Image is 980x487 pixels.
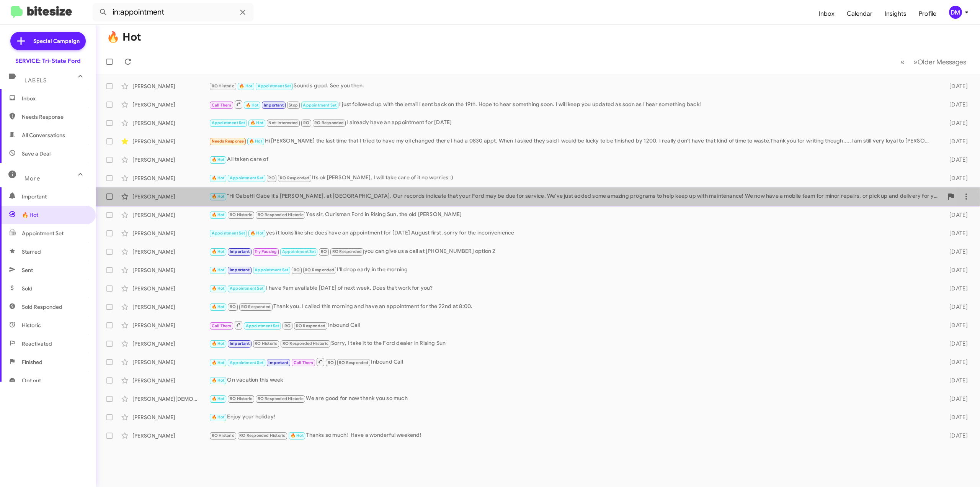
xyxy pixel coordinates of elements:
div: [DATE] [935,101,974,108]
span: Finished [22,358,42,366]
span: RO Historic [212,84,234,89]
div: [PERSON_NAME] [132,285,209,292]
span: Starred [22,248,41,256]
span: 🔥 Hot [250,120,263,125]
span: 🔥 Hot [212,175,225,180]
span: RO Responded Historic [258,212,304,217]
span: Call Them [212,323,232,328]
input: Search [93,3,253,21]
span: Opt out [22,377,41,384]
div: [PERSON_NAME] [132,138,209,145]
div: SERVICE: Tri-State Ford [15,57,80,65]
span: RO [230,304,236,309]
span: Try Pausing [255,249,277,254]
span: RO Responded Historic [283,341,328,346]
div: [DATE] [935,413,974,421]
span: All Conversations [22,131,65,139]
span: 🔥 Hot [239,84,252,89]
span: Appointment Set [212,120,245,125]
span: RO [328,360,334,365]
span: Appointment Set [22,230,64,237]
span: 🔥 Hot [249,139,262,144]
div: [PERSON_NAME] [132,321,209,329]
span: Needs Response [22,113,87,121]
div: [DATE] [935,119,974,127]
div: [DATE] [935,395,974,403]
div: I have 9am available [DATE] of next week. Does that work for you? [209,284,935,293]
span: 🔥 Hot [22,211,38,219]
span: Older Messages [918,58,966,66]
span: 🔥 Hot [212,378,225,383]
div: [DATE] [935,285,974,292]
div: [PERSON_NAME] [132,101,209,108]
div: "Hi GabeHi Gabe it's [PERSON_NAME], at [GEOGRAPHIC_DATA]. Our records indicate that your Ford may... [209,192,943,201]
span: 🔥 Hot [212,415,225,420]
div: [PERSON_NAME] [132,377,209,384]
div: [PERSON_NAME] [132,358,209,366]
div: [PERSON_NAME] [132,82,209,90]
span: Profile [913,3,942,25]
div: [DATE] [935,321,974,329]
span: RO [268,175,274,180]
span: 🔥 Hot [250,231,263,236]
span: 🔥 Hot [212,212,225,217]
div: [DATE] [935,138,974,145]
div: Hi [PERSON_NAME] the last time that I tried to have my oil changed there I had a 0830 appt. When ... [209,137,935,146]
span: Important [22,193,87,200]
span: 🔥 Hot [212,360,225,365]
div: [PERSON_NAME] [132,432,209,439]
div: Yes sir, Ourisman Ford in Rising Sun, the old [PERSON_NAME] [209,210,935,219]
span: RO Historic [212,433,234,438]
span: Save a Deal [22,150,51,157]
span: Labels [24,77,47,84]
div: [DATE] [935,266,974,274]
div: [DATE] [935,248,974,256]
span: Important [230,249,250,254]
span: 🔥 Hot [212,194,225,199]
button: Previous [896,54,909,70]
div: [PERSON_NAME] [132,230,209,237]
span: Sent [22,266,33,274]
span: Appointment Set [255,267,288,272]
span: 🔥 Hot [246,103,259,108]
a: Special Campaign [10,32,86,50]
span: RO [303,120,309,125]
h1: 🔥 Hot [106,31,141,43]
div: [PERSON_NAME] [132,211,209,219]
div: [PERSON_NAME] [132,156,209,164]
div: [DATE] [935,358,974,366]
a: Calendar [841,3,879,25]
div: [DATE] [935,82,974,90]
span: Appointment Set [246,323,279,328]
div: [PERSON_NAME] [132,174,209,182]
span: RO Responded Historic [239,433,285,438]
span: Important [230,341,250,346]
span: Stop [289,103,298,108]
div: [DATE] [935,432,974,439]
div: Thanks so much! Have a wonderful weekend! [209,431,935,440]
div: [DATE] [935,156,974,164]
span: RO Responded Historic [258,396,304,401]
div: Inbound Call [209,320,935,330]
div: yes it looks like she does have an appointment for [DATE] August first, sorry for the inconvenience [209,229,935,238]
span: Important [230,267,250,272]
span: RO Responded [280,175,309,180]
span: Appointment Set [282,249,316,254]
div: Its ok [PERSON_NAME], I will take care of it no worries :) [209,174,935,182]
div: [PERSON_NAME][DEMOGRAPHIC_DATA] [132,395,209,403]
span: 🔥 Hot [212,341,225,346]
span: Not-Interested [268,120,298,125]
div: [DATE] [935,211,974,219]
span: More [24,175,40,182]
span: Needs Response [212,139,244,144]
span: RO Historic [255,341,277,346]
nav: Page navigation example [896,54,971,70]
div: I just followed up with the email I sent back on the 19th. Hope to hear something soon. I will ke... [209,100,935,109]
a: Inbox [813,3,841,25]
a: Insights [879,3,913,25]
div: We are good for now thank you so much [209,394,935,403]
span: Call Them [294,360,314,365]
div: [PERSON_NAME] [132,193,209,200]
